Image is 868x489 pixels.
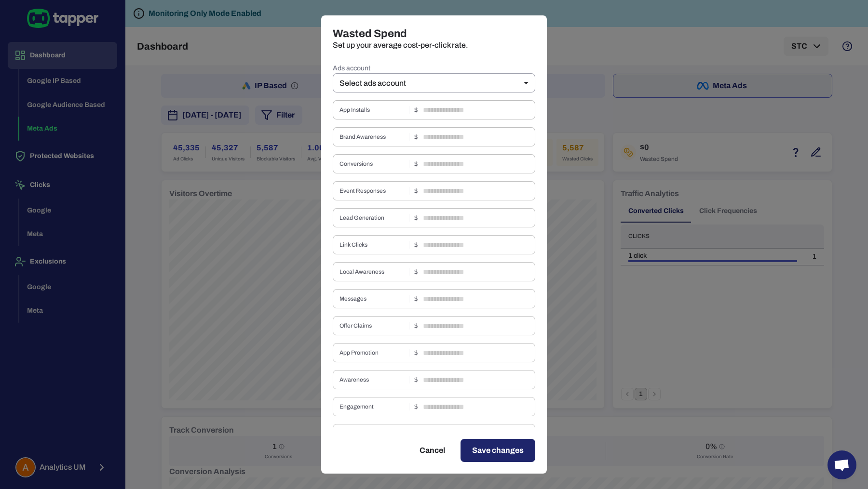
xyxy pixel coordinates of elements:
span: App Installs [339,106,405,114]
span: Save changes [472,445,524,456]
div: Select ads account [333,73,535,93]
span: Conversions [339,160,405,168]
p: Set up your average cost-per-click rate. [333,40,535,50]
span: Offer Claims [339,322,405,330]
span: Link Clicks [339,241,405,249]
span: Awareness [339,376,405,383]
div: Open chat [827,450,856,479]
button: Save changes [461,439,535,462]
span: Local Awareness [339,268,405,276]
h4: Wasted Spend [333,27,535,40]
span: Brand Awareness [339,133,405,141]
button: Cancel [408,439,457,462]
label: Ads account [333,64,535,73]
span: Engagement [339,403,405,410]
span: Event Responses [339,187,405,195]
span: Messages [339,295,405,303]
span: Lead Generation [339,214,405,222]
span: App Promotion [339,349,405,357]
